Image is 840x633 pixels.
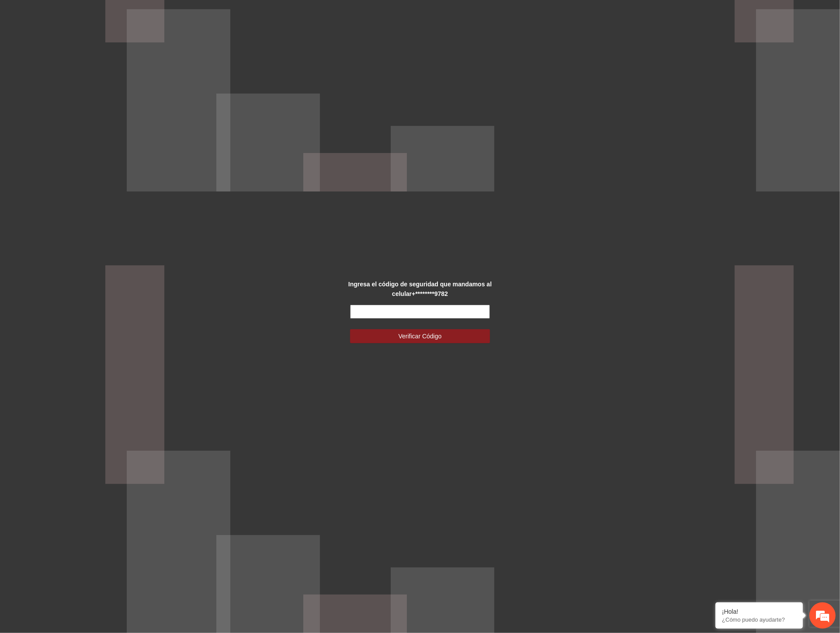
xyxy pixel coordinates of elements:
span: Verificar Código [399,331,442,341]
div: Minimizar ventana de chat en vivo [143,4,164,25]
p: ¿Cómo puedo ayudarte? [722,616,796,623]
button: Verificar Código [350,329,490,343]
textarea: Escriba su mensaje y pulse “Intro” [4,239,167,269]
div: ¡Hola! [722,608,796,615]
strong: Ingresa el código de seguridad que mandamos al celular +********9782 [348,281,492,297]
span: Estamos en línea. [51,117,121,205]
div: Chatee con nosotros ahora [45,45,147,56]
